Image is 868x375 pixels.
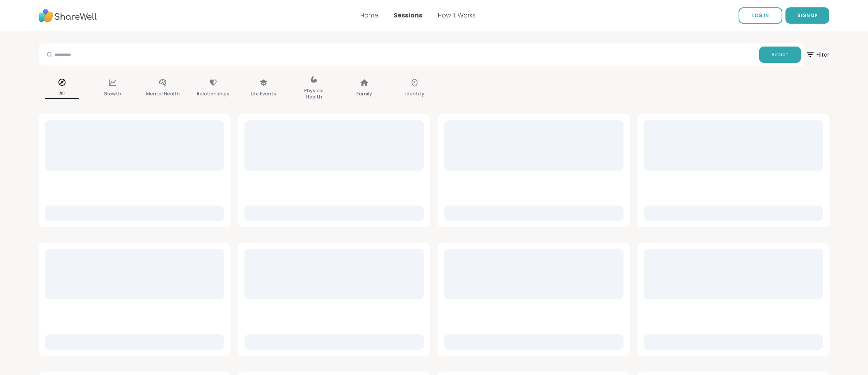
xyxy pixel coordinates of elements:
[806,45,829,64] span: Filter
[759,47,801,63] button: Search
[785,7,829,24] button: SIGN UP
[146,89,180,99] p: Mental Health
[297,86,331,102] p: Physical Health
[251,89,276,99] p: Life Events
[45,89,79,99] p: All
[197,89,229,99] p: Relationships
[739,7,782,24] a: LOG IN
[394,11,422,20] a: Sessions
[438,11,475,20] a: How It Works
[772,51,789,58] span: Search
[752,12,769,19] span: LOG IN
[103,89,121,99] p: Growth
[39,5,97,26] img: ShareWell Nav Logo
[405,89,424,99] p: Identity
[356,89,372,99] p: Family
[360,11,378,20] a: Home
[806,43,829,66] button: Filter
[797,12,818,19] span: SIGN UP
